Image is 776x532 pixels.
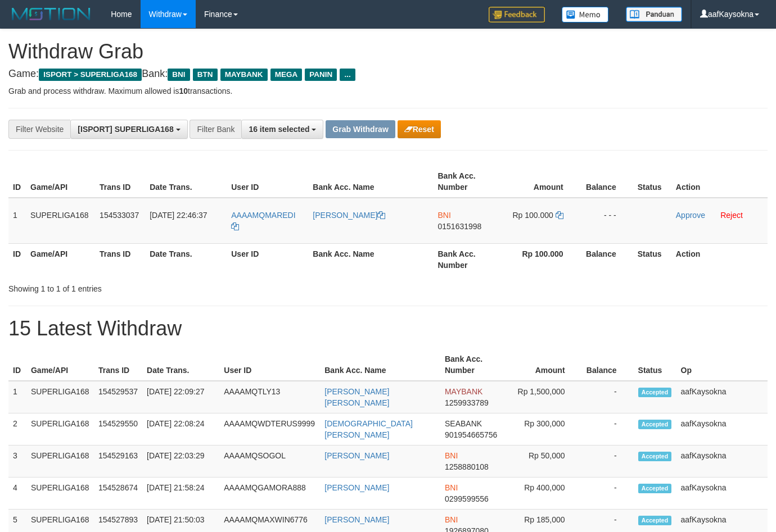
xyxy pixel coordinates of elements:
span: 154533037 [100,211,139,220]
th: Amount [500,166,580,198]
img: panduan.png [626,7,682,22]
h1: 15 Latest Withdraw [8,317,768,340]
td: AAAAMQSOGOL [219,445,320,478]
img: Button%20Memo.svg [562,7,609,22]
td: Rp 400,000 [506,478,582,510]
th: ID [8,166,26,198]
span: Accepted [638,484,672,493]
th: User ID [227,243,308,275]
td: [DATE] 22:09:27 [142,381,219,413]
td: [DATE] 22:08:24 [142,413,219,445]
td: AAAAMQWDTERUS9999 [219,413,320,445]
th: ID [8,243,26,275]
th: Date Trans. [142,349,219,381]
th: Game/API [26,166,95,198]
div: Showing 1 to 1 of 1 entries [8,279,315,294]
td: 154528674 [94,478,142,510]
td: 2 [8,413,26,445]
th: Balance [580,243,633,275]
td: aafKaysokna [676,381,768,413]
td: AAAAMQTLY13 [219,381,320,413]
th: Bank Acc. Number [434,243,500,275]
td: [DATE] 22:03:29 [142,445,219,478]
td: aafKaysokna [676,478,768,510]
th: Game/API [26,349,94,381]
span: Copy 901954665756 to clipboard [445,430,497,439]
th: User ID [219,349,320,381]
span: BNI [438,211,451,220]
span: Copy 1259933789 to clipboard [445,398,489,407]
div: Filter Website [8,120,70,139]
a: Reject [720,211,743,220]
span: MAYBANK [220,69,268,81]
img: Feedback.jpg [489,7,545,22]
th: Bank Acc. Name [320,349,440,381]
a: [PERSON_NAME] [PERSON_NAME] [324,387,389,407]
td: aafKaysokna [676,445,768,478]
th: Status [634,349,676,381]
td: - - - [580,198,633,244]
th: Balance [580,166,633,198]
th: Trans ID [94,349,142,381]
td: 154529537 [94,381,142,413]
th: User ID [227,166,308,198]
td: Rp 50,000 [506,445,582,478]
td: - [582,413,634,445]
span: SEABANK [445,419,482,428]
span: BTN [193,69,218,81]
td: 1 [8,381,26,413]
h1: Withdraw Grab [8,40,768,63]
button: Reset [398,120,441,138]
th: Status [633,243,671,275]
span: BNI [445,451,458,460]
a: [PERSON_NAME] [313,211,385,220]
button: 16 item selected [241,120,323,139]
span: Accepted [638,452,672,461]
span: PANIN [305,69,337,81]
td: 4 [8,478,26,510]
th: Date Trans. [145,243,227,275]
th: Status [633,166,671,198]
td: SUPERLIGA168 [26,381,94,413]
span: ... [340,69,355,81]
span: ISPORT > SUPERLIGA168 [39,69,142,81]
span: [DATE] 22:46:37 [150,211,207,220]
th: Bank Acc. Name [308,243,433,275]
div: Filter Bank [190,120,241,139]
strong: 10 [179,87,188,96]
th: Action [671,166,768,198]
td: SUPERLIGA168 [26,478,94,510]
td: AAAAMQGAMORA888 [219,478,320,510]
a: Approve [676,211,705,220]
span: AAAAMQMAREDI [231,211,295,220]
a: Copy 100000 to clipboard [556,211,563,220]
th: Balance [582,349,634,381]
span: Copy 1258880108 to clipboard [445,462,489,471]
td: SUPERLIGA168 [26,445,94,478]
span: MEGA [270,69,303,81]
th: Game/API [26,243,95,275]
span: Accepted [638,388,672,397]
span: Copy 0299599556 to clipboard [445,494,489,503]
td: - [582,478,634,510]
td: 154529163 [94,445,142,478]
td: 1 [8,198,26,244]
th: Trans ID [95,243,145,275]
span: [ISPORT] SUPERLIGA168 [78,125,173,134]
td: 3 [8,445,26,478]
td: - [582,445,634,478]
td: Rp 1,500,000 [506,381,582,413]
button: [ISPORT] SUPERLIGA168 [70,120,187,139]
th: ID [8,349,26,381]
td: Rp 300,000 [506,413,582,445]
th: Op [676,349,768,381]
td: 154529550 [94,413,142,445]
td: [DATE] 21:58:24 [142,478,219,510]
th: Bank Acc. Number [434,166,500,198]
h4: Game: Bank: [8,69,768,80]
th: Bank Acc. Number [440,349,506,381]
th: Amount [506,349,582,381]
span: 16 item selected [249,125,309,134]
a: [DEMOGRAPHIC_DATA][PERSON_NAME] [324,419,413,439]
a: [PERSON_NAME] [324,451,389,460]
